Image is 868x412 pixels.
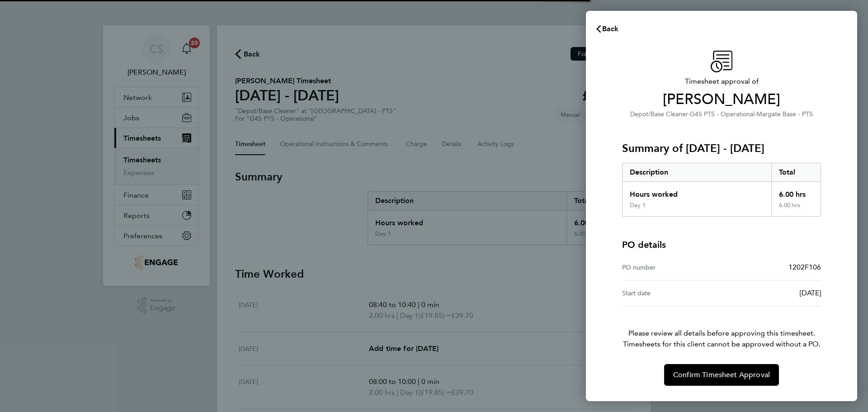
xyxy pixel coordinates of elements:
[586,20,628,38] button: Back
[622,141,821,156] h3: Summary of [DATE] - [DATE]
[664,364,779,386] button: Confirm Timesheet Approval
[771,202,821,216] div: 6.00 hrs
[622,288,722,298] div: Start date
[622,90,821,109] span: [PERSON_NAME]
[722,288,821,298] div: [DATE]
[622,163,821,217] div: Summary of 25 - 31 Aug 2025
[602,24,619,33] span: Back
[756,110,813,118] span: Margate Base - PTS
[622,238,666,251] h4: PO details
[771,163,821,181] div: Total
[623,182,771,202] div: Hours worked
[755,110,756,118] span: ·
[611,339,832,350] span: Timesheets for this client cannot be approved without a PO.
[690,110,755,118] span: G4S PTS - Operational
[623,163,771,181] div: Description
[788,263,821,271] span: 1202F106
[771,182,821,202] div: 6.00 hrs
[673,370,770,379] span: Confirm Timesheet Approval
[688,110,690,118] span: ·
[630,202,646,209] div: Day 1
[622,76,821,87] span: Timesheet approval of
[630,110,688,118] span: Depot/Base Cleaner
[611,306,832,350] p: Please review all details before approving this timesheet.
[622,262,722,273] div: PO number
